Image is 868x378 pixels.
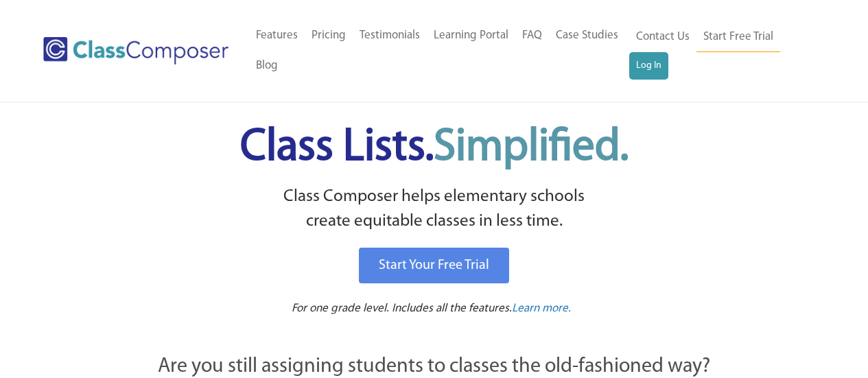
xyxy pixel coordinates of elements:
[629,22,814,80] nav: Header Menu
[249,21,629,81] nav: Header Menu
[359,248,509,283] a: Start Your Free Trial
[629,22,696,52] a: Contact Us
[292,303,512,314] span: For one grade level. Includes all the features.
[82,185,786,235] p: Class Composer helps elementary schools create equitable classes in less time.
[512,303,571,314] span: Learn more.
[353,21,427,51] a: Testimonials
[512,300,571,318] a: Learn more.
[249,51,285,81] a: Blog
[434,126,629,170] span: Simplified.
[305,21,353,51] a: Pricing
[515,21,549,51] a: FAQ
[379,259,489,272] span: Start Your Free Trial
[427,21,515,51] a: Learning Portal
[240,126,629,170] span: Class Lists.
[696,22,780,53] a: Start Free Trial
[549,21,625,51] a: Case Studies
[249,21,305,51] a: Features
[43,37,228,64] img: Class Composer
[629,52,668,80] a: Log In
